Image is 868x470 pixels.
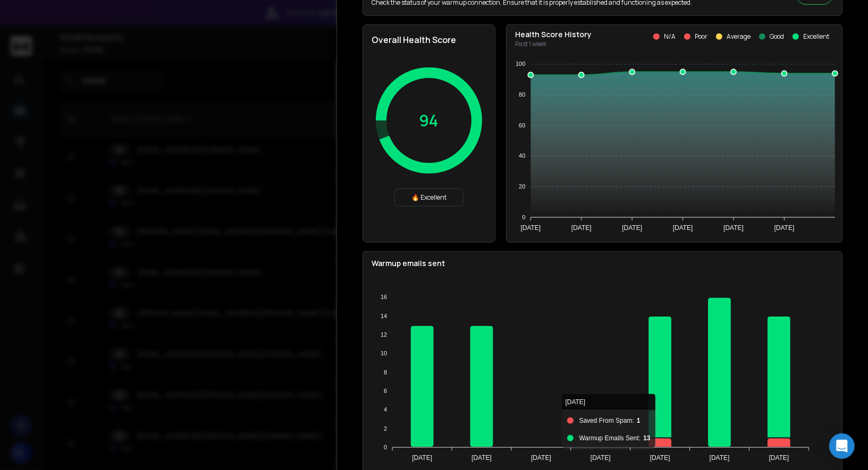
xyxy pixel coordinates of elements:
[650,455,670,462] tspan: [DATE]
[769,455,789,462] tspan: [DATE]
[770,32,784,41] p: Good
[571,224,592,232] tspan: [DATE]
[471,455,492,462] tspan: [DATE]
[381,331,387,338] tspan: 12
[803,32,829,41] p: Excellent
[384,369,387,375] tspan: 8
[673,224,693,232] tspan: [DATE]
[419,111,439,130] p: 94
[727,32,751,41] p: Average
[515,29,592,40] p: Health Score History
[591,455,611,462] tspan: [DATE]
[516,61,525,67] tspan: 100
[531,455,551,462] tspan: [DATE]
[381,351,387,357] tspan: 10
[384,425,387,432] tspan: 2
[723,224,744,232] tspan: [DATE]
[412,455,432,462] tspan: [DATE]
[394,189,464,207] div: 🔥 Excellent
[372,258,833,269] p: Warmup emails sent
[519,153,525,159] tspan: 40
[381,313,387,319] tspan: 14
[372,33,486,46] h2: Overall Health Score
[519,91,525,98] tspan: 80
[664,32,676,41] p: N/A
[384,444,387,450] tspan: 0
[520,224,541,232] tspan: [DATE]
[522,214,525,220] tspan: 0
[710,455,730,462] tspan: [DATE]
[829,433,855,459] div: Open Intercom Messenger
[622,224,642,232] tspan: [DATE]
[519,122,525,129] tspan: 60
[774,224,795,232] tspan: [DATE]
[381,294,387,301] tspan: 16
[384,388,387,394] tspan: 6
[384,407,387,413] tspan: 4
[519,183,525,190] tspan: 20
[695,32,707,41] p: Poor
[515,40,592,48] p: Past 1 week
